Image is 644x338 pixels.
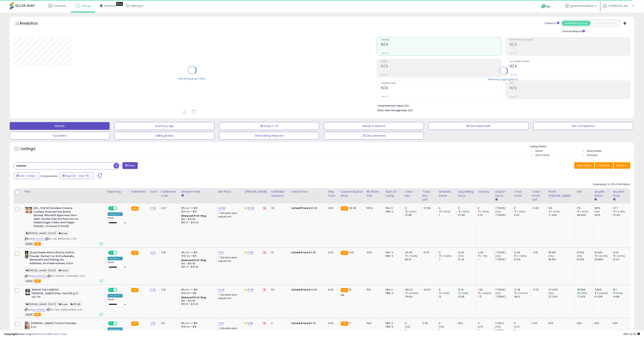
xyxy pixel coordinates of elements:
div: 7 (100%) [495,206,512,210]
span: getessentialshub [570,4,594,8]
a: B004PNBQ1A [33,308,46,311]
div: FBA: 2 [386,288,400,291]
div: 15.16 [458,288,476,291]
button: Default [10,122,110,130]
div: N/A [594,322,608,325]
span: | SKU: VINTAGE_74265018117_3.63 [47,274,85,278]
img: 51NrMjVGA+L._SL40_.jpg [25,322,30,329]
div: 0 [478,322,494,325]
small: (-0.76%) [616,210,625,213]
div: Amazon Fees [181,190,215,194]
div: Total Rev. [405,190,419,198]
span: [PERSON_NAME]-[DATE] [25,268,57,273]
div: 24.46 [405,251,421,254]
b: [PERSON_NAME], Potato Pancake, 6 oz [31,322,78,330]
span: | SKU: PNC_54881006804_5.29 [46,308,82,311]
div: 30 [271,206,287,210]
div: 7 [439,258,456,261]
div: Tooltip anchor [116,2,123,6]
div: 10 [271,251,287,254]
div: Total Rev. Diff. [423,190,436,202]
a: 2.95 [150,321,156,325]
span: All listings currently available for purchase on Amazon [25,279,34,283]
div: $10 - $10.83 [181,218,213,221]
button: Top Sellers [10,132,110,140]
small: Avg Win Price. [613,198,616,201]
div: 4.15 [161,251,177,254]
button: Last 7 Days [14,172,40,179]
div: 10.43% [594,295,611,298]
button: Actions [614,162,630,169]
div: 37.18 [514,288,531,291]
div: 100% [594,213,611,217]
div: $15.01 - $16.24 [181,265,213,269]
div: 6.62 [514,213,531,217]
div: 16.43% [594,251,611,254]
label: Archived [587,153,597,157]
div: FBM: 3 [386,254,400,258]
button: Listings With Cost [591,21,619,26]
div: Days In Stock [495,190,511,198]
div: Avg BB Share [594,190,610,198]
div: Ship Price [328,190,338,198]
button: Inventory Age [114,122,214,130]
div: ASIN: [25,288,103,316]
div: 77.03% [577,295,593,298]
div: 7 (100%) [495,258,512,261]
a: 11.60 [218,251,224,254]
div: 8% for <= $15 [181,251,213,254]
b: Ziyad Shaker Kefta (Kofta, Kafta) Powder, Perfect for Kofta Kebabs, Meatballs and Grilling, No Ad... [29,251,77,266]
div: 0.00 [532,322,544,325]
div: 85.61 [405,258,421,261]
div: FBA: 3 [386,322,400,325]
p: Listing States: [530,145,634,148]
div: Current Buybox Price [341,190,363,198]
div: N/A [549,322,573,325]
small: (1.38%) [580,292,587,295]
span: ON [108,251,113,254]
span: Listings [81,4,91,8]
small: (-71.43%) [408,254,418,258]
small: (0%) [549,254,554,258]
a: 17.00 [150,206,156,210]
span: ON [108,207,113,210]
span: Green [58,302,69,306]
span: 35.99 [349,206,356,210]
div: 0 [478,206,494,210]
span: Green [58,231,69,235]
div: 0 [271,322,287,325]
div: Preset: [108,261,127,270]
div: 179.54 [405,295,421,298]
button: BB Drop in 7d [219,122,319,130]
div: 0.00 [328,251,336,254]
img: 41xovILeZwL._SL40_.jpg [25,288,31,296]
div: 7.86% [594,288,611,291]
div: 4.44 [514,251,531,254]
span: All listings currently available for purchase on Amazon [25,242,34,246]
div: $5.00 [291,322,323,325]
div: $35.99 [291,206,323,210]
span: Last 7 Days [20,174,35,178]
div: FBA: 0 [386,206,400,210]
span: OFF [116,207,123,210]
a: 9.98 [248,321,253,325]
div: 0.14 [478,213,494,217]
div: 2 [439,251,456,254]
small: FBA [341,322,348,326]
div: 12.23 [458,258,476,261]
span: 13% BB [70,302,82,306]
label: Deactivated [587,149,601,153]
div: 15% for > $15 [181,254,213,258]
button: Columns [595,162,613,169]
div: N/A [577,322,590,325]
div: 0 [514,322,531,325]
div: Fulfillable Quantity [271,190,288,198]
button: Selling @ Max [114,132,214,140]
div: BB Share 24h. [367,190,382,198]
div: $15.01 - $16.24 [181,303,213,306]
div: 7 (100%) [495,295,512,298]
div: Avg Win Price [613,190,629,198]
div: 9 [439,288,456,291]
span: Columns [598,164,610,167]
div: 18.15% [549,258,575,261]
